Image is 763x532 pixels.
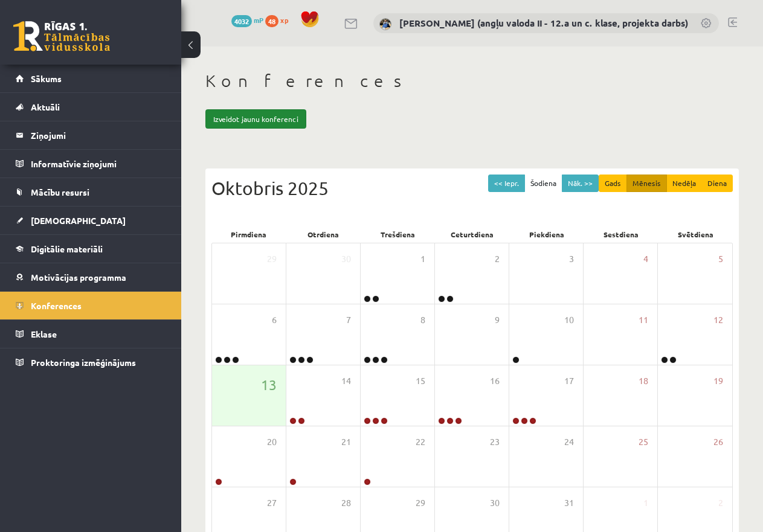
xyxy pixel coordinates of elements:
div: Svētdiena [658,226,733,243]
span: Digitālie materiāli [31,243,103,254]
span: 17 [564,374,574,388]
span: 3 [569,252,574,266]
span: 27 [267,496,277,510]
span: 9 [495,313,500,327]
span: 48 [265,15,278,27]
span: 8 [420,313,425,327]
button: Gads [599,175,627,192]
span: 23 [490,435,500,449]
div: Trešdiena [361,226,435,243]
span: 10 [564,313,574,327]
span: 29 [416,496,425,510]
span: 22 [416,435,425,449]
span: 1 [420,252,425,266]
span: 30 [341,252,351,266]
button: Nāk. >> [562,175,599,192]
a: Rīgas 1. Tālmācības vidusskola [13,21,110,51]
a: Proktoringa izmēģinājums [16,348,166,376]
span: xp [280,15,288,25]
a: Izveidot jaunu konferenci [205,109,306,129]
span: 13 [261,374,277,395]
a: 4032 mP [231,15,263,25]
a: Sākums [16,65,166,92]
span: 4 [643,252,648,266]
span: 19 [713,374,723,388]
a: Informatīvie ziņojumi [16,150,166,178]
a: [DEMOGRAPHIC_DATA] [16,207,166,234]
span: 15 [416,374,425,388]
span: [DEMOGRAPHIC_DATA] [31,215,126,226]
span: 14 [341,374,351,388]
button: Šodiena [524,175,562,192]
a: Mācību resursi [16,178,166,206]
button: Nedēļa [666,175,702,192]
h1: Konferences [205,71,739,91]
span: 12 [713,313,723,327]
a: Motivācijas programma [16,263,166,291]
span: 7 [346,313,351,327]
div: Piekdiena [509,226,584,243]
a: [PERSON_NAME] (angļu valoda II - 12.a un c. klase, projekta darbs) [399,17,688,29]
legend: Informatīvie ziņojumi [31,150,166,178]
a: 48 xp [265,15,294,25]
img: Katrīne Laizāne (angļu valoda II - 12.a un c. klase, projekta darbs) [379,18,391,30]
div: Oktobris 2025 [211,175,733,202]
span: 2 [718,496,723,510]
a: Ziņojumi [16,121,166,149]
span: Mācību resursi [31,187,89,197]
div: Ceturtdiena [435,226,509,243]
a: Aktuāli [16,93,166,121]
span: Sākums [31,73,62,84]
div: Pirmdiena [211,226,286,243]
span: Aktuāli [31,101,60,112]
button: Mēnesis [626,175,667,192]
span: 28 [341,496,351,510]
span: 29 [267,252,277,266]
span: 25 [639,435,648,449]
span: 20 [267,435,277,449]
span: 4032 [231,15,252,27]
span: 26 [713,435,723,449]
a: Digitālie materiāli [16,235,166,263]
span: 24 [564,435,574,449]
legend: Ziņojumi [31,121,166,149]
span: 16 [490,374,500,388]
span: 30 [490,496,500,510]
span: mP [254,15,263,25]
span: Konferences [31,300,82,311]
span: 21 [341,435,351,449]
span: Eklase [31,328,57,339]
span: Motivācijas programma [31,272,126,283]
span: 18 [639,374,648,388]
a: Eklase [16,320,166,348]
span: Proktoringa izmēģinājums [31,357,136,368]
button: Diena [701,175,733,192]
span: 6 [272,313,277,327]
span: 2 [495,252,500,266]
div: Otrdiena [286,226,360,243]
span: 5 [718,252,723,266]
span: 1 [643,496,648,510]
button: << Iepr. [488,175,525,192]
div: Sestdiena [584,226,658,243]
span: 31 [564,496,574,510]
span: 11 [639,313,648,327]
a: Konferences [16,292,166,319]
